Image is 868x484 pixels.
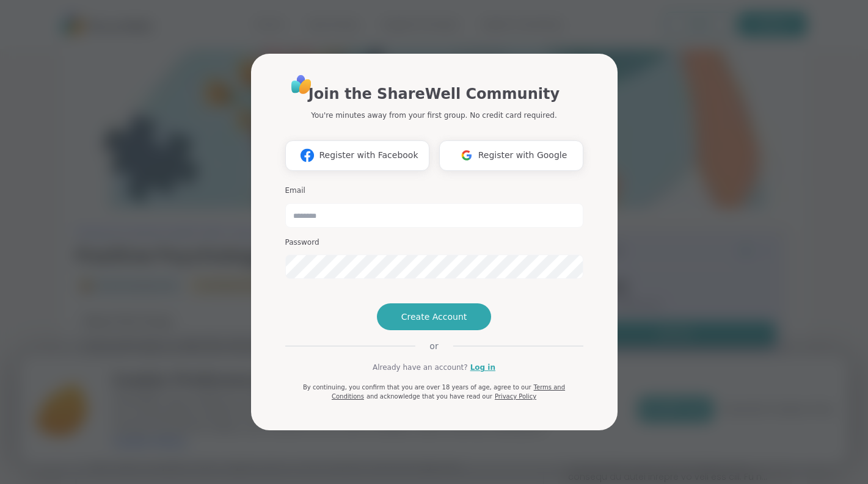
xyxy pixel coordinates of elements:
[455,144,478,167] img: ShareWell Logomark
[285,186,583,196] h3: Email
[285,237,583,248] h3: Password
[373,362,468,373] span: Already have an account?
[439,140,583,171] button: Register with Google
[367,393,492,400] span: and acknowledge that you have read our
[415,340,453,352] span: or
[285,140,429,171] button: Register with Facebook
[495,393,536,400] a: Privacy Policy
[377,303,492,330] button: Create Account
[308,83,560,105] h1: Join the ShareWell Community
[401,311,467,323] span: Create Account
[288,71,315,98] img: ShareWell Logo
[319,149,418,162] span: Register with Facebook
[478,149,567,162] span: Register with Google
[311,110,556,121] p: You're minutes away from your first group. No credit card required.
[296,144,319,167] img: ShareWell Logomark
[470,362,495,373] a: Log in
[303,384,531,391] span: By continuing, you confirm that you are over 18 years of age, agree to our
